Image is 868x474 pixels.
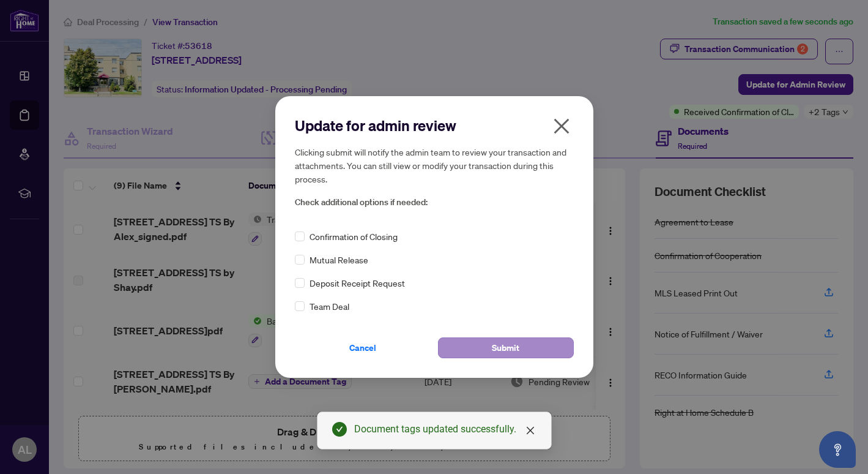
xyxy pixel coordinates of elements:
[349,338,376,358] span: Cancel
[310,299,349,313] span: Team Deal
[310,276,405,290] span: Deposit Receipt Request
[295,145,574,186] h5: Clicking submit will notify the admin team to review your transaction and attachments. You can st...
[295,116,574,135] h2: Update for admin review
[354,422,536,437] div: Document tags updated successfully.
[438,337,574,358] button: Submit
[552,116,571,136] span: close
[310,253,368,266] span: Mutual Release
[492,338,519,358] span: Submit
[524,424,537,437] a: Close
[310,230,398,243] span: Confirmation of Closing
[525,426,535,435] span: close
[295,195,574,209] span: Check additional options if needed:
[295,337,431,358] button: Cancel
[819,431,856,468] button: Open asap
[332,422,347,437] span: check-circle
